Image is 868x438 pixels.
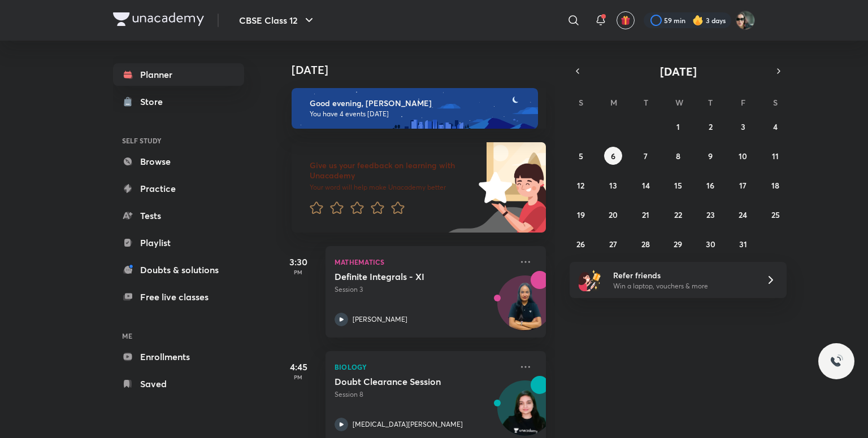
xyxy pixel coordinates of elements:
[604,176,622,194] button: October 13, 2025
[736,11,755,30] img: Arihant
[310,109,528,119] p: You have 4 events [DATE]
[741,121,745,132] abbr: October 3, 2025
[675,97,683,108] abbr: Wednesday
[669,235,687,253] button: October 29, 2025
[642,180,650,191] abbr: October 14, 2025
[232,9,323,32] button: CBSE Class 12
[276,269,321,275] p: PM
[676,151,680,161] abbr: October 8, 2025
[113,131,244,150] h6: SELF STUDY
[771,180,779,191] abbr: October 18, 2025
[637,205,655,224] button: October 21, 2025
[766,117,784,135] button: October 4, 2025
[617,11,635,29] button: avatar
[708,97,713,108] abbr: Thursday
[292,63,557,77] h4: [DATE]
[579,269,601,291] img: referral
[766,205,784,224] button: October 25, 2025
[620,15,631,25] img: avatar
[140,95,170,108] div: Store
[739,151,747,161] abbr: October 10, 2025
[609,239,617,249] abbr: October 27, 2025
[113,12,204,26] img: Company Logo
[637,147,655,165] button: October 7, 2025
[310,183,475,192] p: Your word will help make Unacademy better
[734,205,752,224] button: October 24, 2025
[676,121,680,132] abbr: October 1, 2025
[674,180,682,191] abbr: October 15, 2025
[766,176,784,194] button: October 18, 2025
[660,64,697,79] span: [DATE]
[604,147,622,165] button: October 6, 2025
[830,354,843,368] img: ttu
[771,209,780,220] abbr: October 25, 2025
[706,180,714,191] abbr: October 16, 2025
[644,151,648,161] abbr: October 7, 2025
[706,239,715,249] abbr: October 30, 2025
[310,98,528,108] h6: Good evening, [PERSON_NAME]
[572,176,590,194] button: October 12, 2025
[708,151,713,161] abbr: October 9, 2025
[701,147,719,165] button: October 9, 2025
[674,239,682,249] abbr: October 29, 2025
[335,376,475,387] h5: Doubt Clearance Session
[669,147,687,165] button: October 8, 2025
[113,150,244,173] a: Browse
[572,235,590,253] button: October 26, 2025
[292,88,538,129] img: evening
[613,269,752,281] h6: Refer friends
[579,97,583,108] abbr: Sunday
[353,419,463,430] p: [MEDICAL_DATA][PERSON_NAME]
[641,239,650,249] abbr: October 28, 2025
[610,97,617,108] abbr: Monday
[669,117,687,135] button: October 1, 2025
[572,147,590,165] button: October 5, 2025
[611,151,615,161] abbr: October 6, 2025
[739,239,747,249] abbr: October 31, 2025
[669,176,687,194] button: October 15, 2025
[604,235,622,253] button: October 27, 2025
[577,180,584,191] abbr: October 12, 2025
[734,147,752,165] button: October 10, 2025
[113,177,244,200] a: Practice
[701,235,719,253] button: October 30, 2025
[335,389,512,400] p: Session 8
[613,281,752,291] p: Win a laptop, vouchers & more
[440,142,546,233] img: feedback_image
[113,231,244,254] a: Playlist
[335,271,475,282] h5: Definite Integrals - XI
[706,209,715,220] abbr: October 23, 2025
[734,117,752,135] button: October 3, 2025
[642,209,649,220] abbr: October 21, 2025
[773,97,778,108] abbr: Saturday
[773,121,778,132] abbr: October 4, 2025
[701,205,719,224] button: October 23, 2025
[498,282,552,336] img: Avatar
[692,15,704,26] img: streak
[113,286,244,308] a: Free live classes
[353,314,407,325] p: [PERSON_NAME]
[709,121,713,132] abbr: October 2, 2025
[669,205,687,224] button: October 22, 2025
[335,360,512,374] p: Biology
[766,147,784,165] button: October 11, 2025
[276,374,321,380] p: PM
[113,259,244,281] a: Doubts & solutions
[739,209,747,220] abbr: October 24, 2025
[572,205,590,224] button: October 19, 2025
[113,326,244,345] h6: ME
[604,205,622,224] button: October 20, 2025
[335,284,512,295] p: Session 3
[739,180,747,191] abbr: October 17, 2025
[113,12,204,29] a: Company Logo
[734,235,752,253] button: October 31, 2025
[741,97,745,108] abbr: Friday
[310,160,475,181] h6: Give us your feedback on learning with Unacademy
[644,97,648,108] abbr: Tuesday
[585,63,771,79] button: [DATE]
[701,176,719,194] button: October 16, 2025
[674,209,682,220] abbr: October 22, 2025
[113,345,244,368] a: Enrollments
[609,180,617,191] abbr: October 13, 2025
[701,117,719,135] button: October 2, 2025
